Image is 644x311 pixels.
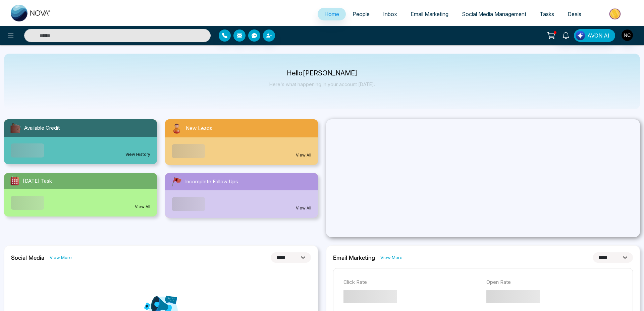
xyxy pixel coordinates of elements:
[23,177,52,185] span: [DATE] Task
[574,29,615,42] button: AVON AI
[561,8,588,20] a: Deals
[486,278,623,286] p: Open Rate
[455,8,533,20] a: Social Media Management
[533,8,561,20] a: Tasks
[576,31,585,40] img: Lead Flow
[591,6,640,21] img: Market-place.gif
[296,205,311,211] a: View All
[11,5,51,21] img: Nova CRM Logo
[170,122,183,135] img: newLeads.svg
[11,254,44,261] h2: Social Media
[383,11,397,17] span: Inbox
[170,176,182,188] img: followUps.svg
[161,173,322,218] a: Incomplete Follow UpsView All
[353,11,370,17] span: People
[540,11,554,17] span: Tasks
[161,119,322,165] a: New LeadsView All
[380,254,402,261] a: View More
[333,254,375,261] h2: Email Marketing
[318,8,346,20] a: Home
[9,122,21,134] img: availableCredit.svg
[125,151,150,158] a: View History
[269,70,375,76] p: Hello [PERSON_NAME]
[622,29,633,41] img: User Avatar
[587,32,609,40] span: AVON AI
[346,8,376,20] a: People
[24,124,60,132] span: Available Credit
[411,11,448,17] span: Email Marketing
[568,11,581,17] span: Deals
[185,178,238,186] span: Incomplete Follow Ups
[186,125,212,132] span: New Leads
[296,152,311,158] a: View All
[343,278,480,286] p: Click Rate
[462,11,526,17] span: Social Media Management
[135,204,150,210] a: View All
[269,81,375,87] p: Here's what happening in your account [DATE].
[324,11,339,17] span: Home
[50,254,72,261] a: View More
[9,176,20,186] img: todayTask.svg
[404,8,455,20] a: Email Marketing
[376,8,404,20] a: Inbox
